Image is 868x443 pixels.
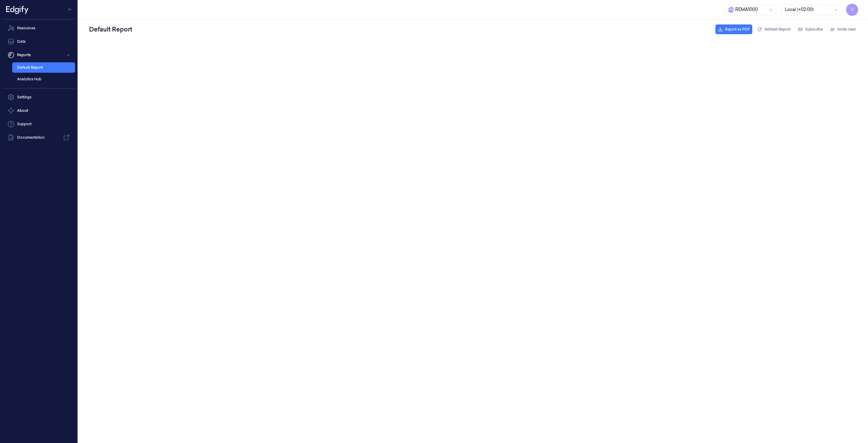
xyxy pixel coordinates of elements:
button: Refresh Report [755,24,793,34]
a: Default Report [12,62,75,73]
button: Invite User [828,24,858,34]
button: Subscribe [795,24,825,34]
span: Subscribe [805,27,823,32]
a: Analytics Hub [12,74,75,84]
button: Toggle Navigation [65,5,75,14]
span: Invite User [837,27,856,32]
button: Reports [2,49,75,61]
a: Support [2,118,75,130]
button: V [846,4,858,16]
span: Export as PDF [725,27,750,32]
button: About [2,104,75,117]
span: Refresh Report [765,27,790,32]
a: Data [2,35,75,48]
a: Settings [2,91,75,103]
a: Documentation [2,131,75,144]
a: Resources [2,22,75,34]
span: R e [728,7,734,13]
div: Default Report [88,24,133,35]
button: Export as PDF [715,24,752,34]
